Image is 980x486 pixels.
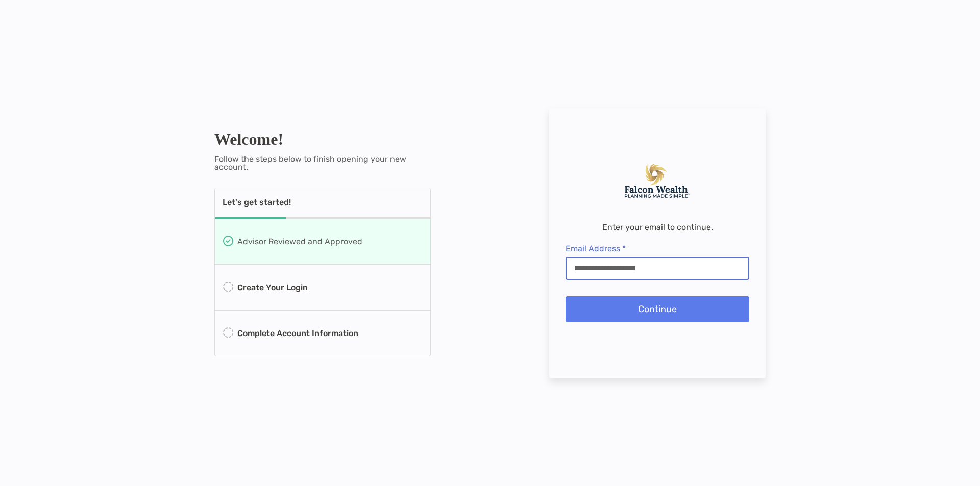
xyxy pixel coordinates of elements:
[624,164,691,198] img: Company Logo
[602,223,713,232] p: Enter your email to continue.
[223,198,291,207] p: Let's get started!
[566,296,749,322] button: Continue
[237,327,358,340] p: Complete Account Information
[567,264,748,272] input: Email Address *
[237,235,362,248] p: Advisor Reviewed and Approved
[237,281,308,294] p: Create Your Login
[214,155,431,171] p: Follow the steps below to finish opening your new account.
[214,130,431,149] h1: Welcome!
[566,244,749,253] span: Email Address *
